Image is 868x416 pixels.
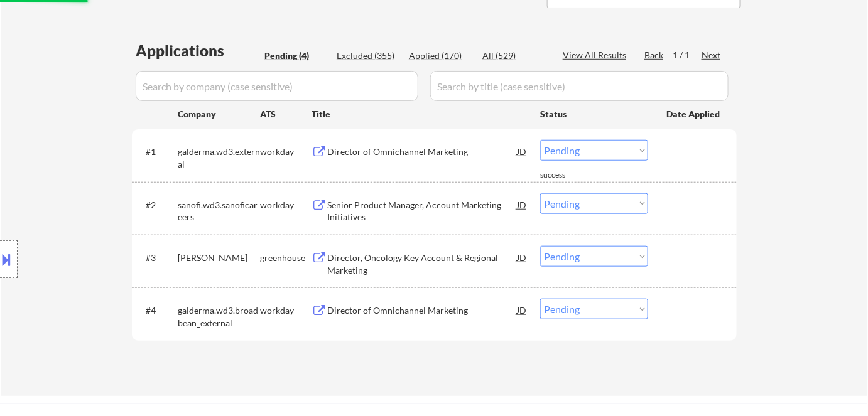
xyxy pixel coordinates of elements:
div: Excluded (355) [337,50,399,62]
div: View All Results [563,49,630,61]
div: Pending (4) [264,50,327,62]
div: JD [516,299,528,321]
input: Search by company (case sensitive) [136,71,418,101]
div: Director of Omnichannel Marketing [327,146,517,158]
div: workday [260,199,312,211]
div: All (529) [482,50,545,62]
div: Title [312,108,528,120]
div: Director, Oncology Key Account & Regional Marketing [327,252,517,276]
div: Senior Product Manager, Account Marketing Initiatives [327,199,517,223]
div: Status [540,102,648,125]
div: Applied (170) [409,50,472,62]
div: workday [260,146,312,158]
div: ATS [260,108,312,120]
div: greenhouse [260,252,312,264]
input: Search by title (case sensitive) [430,71,729,101]
div: workday [260,304,312,317]
div: Next [702,49,722,61]
div: JD [516,193,528,216]
div: Applications [136,43,260,58]
div: JD [516,140,528,163]
div: JD [516,246,528,269]
div: 1 / 1 [673,49,702,61]
div: Director of Omnichannel Marketing [327,304,517,317]
div: Back [644,49,665,61]
div: success [540,170,590,181]
div: Date Applied [666,108,722,120]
